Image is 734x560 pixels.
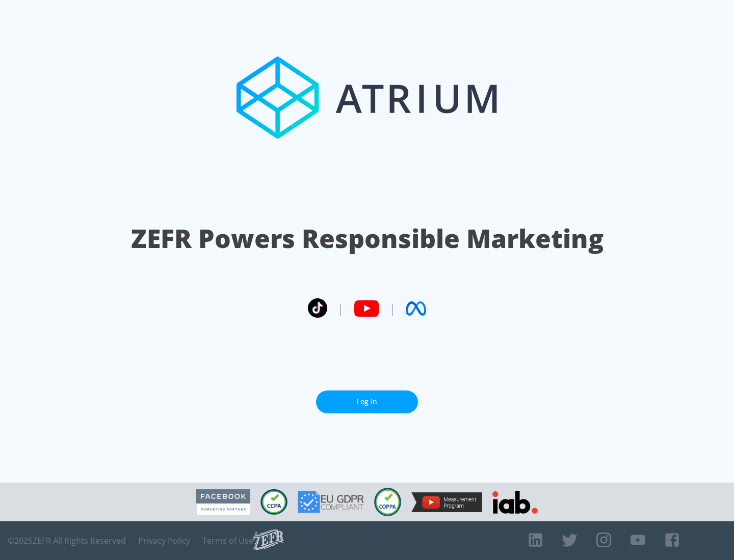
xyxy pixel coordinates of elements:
img: YouTube Measurement Program [411,492,482,512]
a: Log In [316,390,418,413]
img: CCPA Compliant [260,489,287,515]
img: IAB [492,491,538,514]
span: | [389,301,396,316]
h1: ZEFR Powers Responsible Marketing [131,221,604,256]
img: Facebook Marketing Partner [196,489,250,515]
img: COPPA Compliant [374,488,401,516]
span: © 2025 ZEFR All Rights Reserved [8,536,126,546]
a: Privacy Policy [138,536,190,546]
a: Terms of Use [202,536,253,546]
img: GDPR Compliant [298,491,364,513]
span: | [337,301,344,316]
